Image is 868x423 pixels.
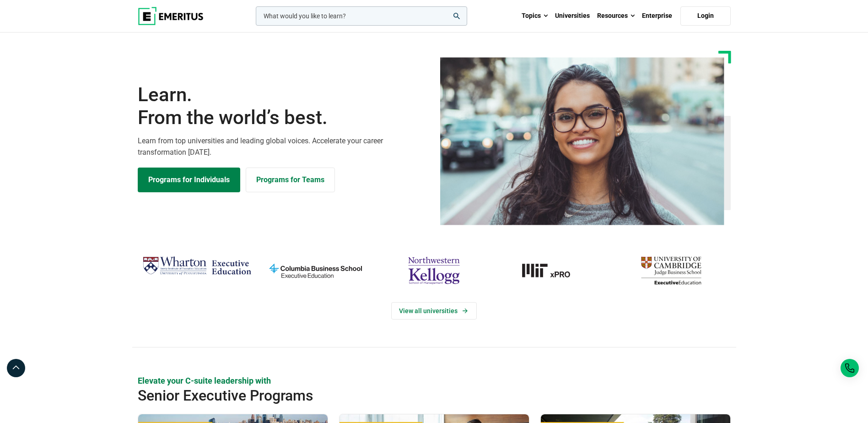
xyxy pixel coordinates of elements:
img: Learn from the world's best [440,57,724,225]
img: northwestern-kellogg [379,253,489,288]
img: MIT xPRO [498,253,607,288]
a: MIT-xPRO [498,253,607,288]
h2: Senior Executive Programs [138,386,671,405]
img: cambridge-judge-business-school [616,253,726,288]
span: From the world’s best. [138,106,429,129]
h1: Learn. [138,83,429,130]
p: Learn from top universities and leading global voices. Accelerate your career transformation [DATE]. [138,135,429,158]
img: columbia-business-school [261,253,370,288]
a: Explore for Business [246,168,335,192]
a: View Universities [391,302,477,320]
input: woocommerce-product-search-field-0 [256,6,467,26]
p: Elevate your C-suite leadership with [138,375,731,386]
img: Wharton Executive Education [142,253,252,280]
a: Login [680,6,731,26]
a: Explore Programs [138,168,240,192]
